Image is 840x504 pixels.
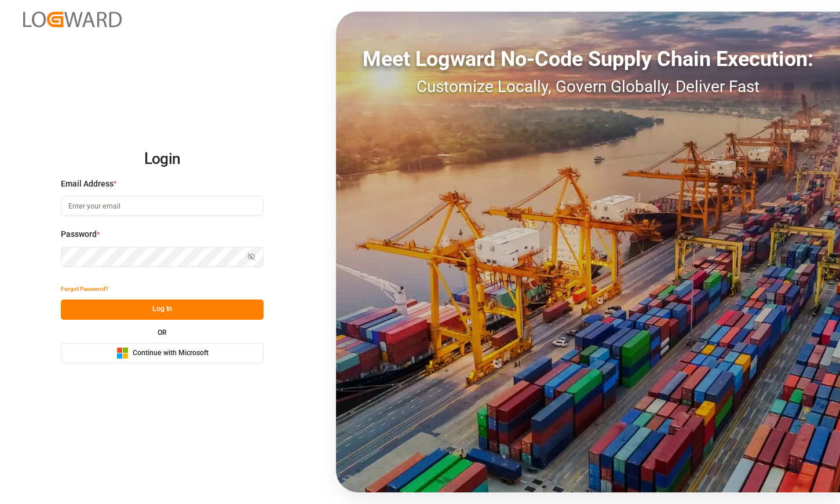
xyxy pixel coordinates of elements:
[336,75,840,99] div: Customize Locally, Govern Globally, Deliver Fast
[61,343,264,363] button: Continue with Microsoft
[133,348,209,359] span: Continue with Microsoft
[336,43,840,75] div: Meet Logward No-Code Supply Chain Execution:
[61,196,264,216] input: Enter your email
[23,12,122,27] img: Logward_new_orange.png
[61,228,97,240] span: Password
[61,279,108,300] button: Forgot Password?
[61,178,114,190] span: Email Address
[61,300,264,320] button: Log In
[158,329,167,336] small: OR
[61,141,264,178] h2: Login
